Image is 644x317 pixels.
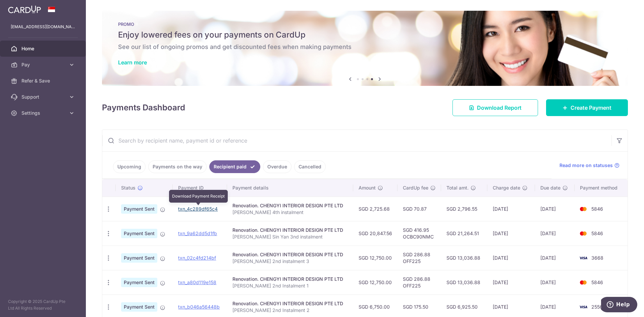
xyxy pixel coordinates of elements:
[441,270,487,295] td: SGD 13,036.88
[441,197,487,221] td: SGD 2,796.55
[559,162,613,169] span: Read more on statuses
[353,270,397,295] td: SGD 12,750.00
[209,160,260,173] a: Recipient paid
[591,230,603,236] span: 5846
[173,179,227,197] th: Payment ID
[353,197,397,221] td: SGD 2,725.68
[232,233,348,240] p: [PERSON_NAME] Sin Yan 3nd instalment
[577,205,590,213] img: Bank Card
[102,130,611,151] input: Search by recipient name, payment id or reference
[487,221,535,246] td: [DATE]
[21,77,66,84] span: Refer & Save
[397,197,441,221] td: SGD 70.87
[178,255,216,261] a: txn_02c4fd214bf
[21,61,66,68] span: Pay
[577,254,590,262] img: Bank Card
[21,45,66,52] span: Home
[487,197,535,221] td: [DATE]
[535,221,575,246] td: [DATE]
[118,59,147,66] a: Learn more
[591,279,603,285] span: 5846
[540,184,560,191] span: Due date
[232,282,348,289] p: [PERSON_NAME] 2nd Instalment 1
[178,230,217,236] a: txn_9a62dd5d1fb
[232,227,348,233] div: Renovation. CHENGYI INTERIOR DESIGN PTE LTD
[102,11,628,86] img: Latest Promos banner
[546,99,628,116] a: Create Payment
[397,221,441,246] td: SGD 416.95 OCBC90NMC
[8,5,41,13] img: CardUp
[263,160,291,173] a: Overdue
[559,162,620,169] a: Read more on statuses
[121,184,136,191] span: Status
[232,202,348,209] div: Renovation. CHENGYI INTERIOR DESIGN PTE LTD
[118,30,612,40] h5: Enjoy lowered fees on your payments on CardUp
[232,307,348,314] p: [PERSON_NAME] 2nd Instalment 2
[178,304,220,310] a: txn_b046a56448b
[121,204,157,214] span: Payment Sent
[487,246,535,270] td: [DATE]
[571,104,611,112] span: Create Payment
[178,206,218,212] a: txn_4c289df65c4
[232,209,348,216] p: [PERSON_NAME] 4th instalment
[591,304,603,310] span: 2556
[232,300,348,307] div: Renovation. CHENGYI INTERIOR DESIGN PTE LTD
[353,221,397,246] td: SGD 20,847.56
[21,110,66,116] span: Settings
[359,184,376,191] span: Amount
[232,251,348,258] div: Renovation. CHENGYI INTERIOR DESIGN PTE LTD
[577,278,590,286] img: Bank Card
[493,184,520,191] span: Charge date
[477,104,522,112] span: Download Report
[487,270,535,295] td: [DATE]
[227,179,353,197] th: Payment details
[591,206,603,212] span: 5846
[591,255,603,261] span: 3668
[121,278,157,287] span: Payment Sent
[118,21,612,27] p: PROMO
[121,302,157,312] span: Payment Sent
[535,197,575,221] td: [DATE]
[102,102,185,114] h4: Payments Dashboard
[118,43,612,51] h6: See our list of ongoing promos and get discounted fees when making payments
[178,279,216,285] a: txn_a80d119e158
[441,221,487,246] td: SGD 21,264.51
[113,160,146,173] a: Upcoming
[397,246,441,270] td: SGD 286.88 OFF225
[11,23,75,30] p: [EMAIL_ADDRESS][DOMAIN_NAME]
[577,229,590,237] img: Bank Card
[441,246,487,270] td: SGD 13,036.88
[121,253,157,263] span: Payment Sent
[232,276,348,282] div: Renovation. CHENGYI INTERIOR DESIGN PTE LTD
[601,297,637,314] iframe: Opens a widget where you can find more information
[353,246,397,270] td: SGD 12,750.00
[575,179,628,197] th: Payment method
[403,184,428,191] span: CardUp fee
[535,246,575,270] td: [DATE]
[535,270,575,295] td: [DATE]
[397,270,441,295] td: SGD 286.88 OFF225
[232,258,348,265] p: [PERSON_NAME] 2nd instalment 3
[294,160,326,173] a: Cancelled
[21,94,66,100] span: Support
[577,303,590,311] img: Bank Card
[452,99,538,116] a: Download Report
[121,229,157,238] span: Payment Sent
[169,190,228,203] div: Download Payment Receipt
[148,160,207,173] a: Payments on the way
[446,184,469,191] span: Total amt.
